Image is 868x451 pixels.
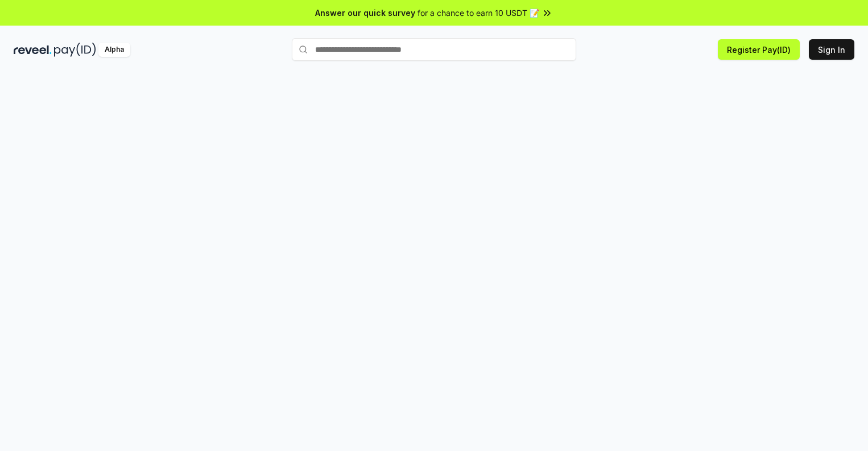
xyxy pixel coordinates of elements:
[315,7,415,19] span: Answer our quick survey
[98,43,130,57] div: Alpha
[809,39,854,60] button: Sign In
[54,43,96,57] img: pay_id
[718,39,800,60] button: Register Pay(ID)
[14,43,52,57] img: reveel_dark
[418,7,539,19] span: for a chance to earn 10 USDT 📝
